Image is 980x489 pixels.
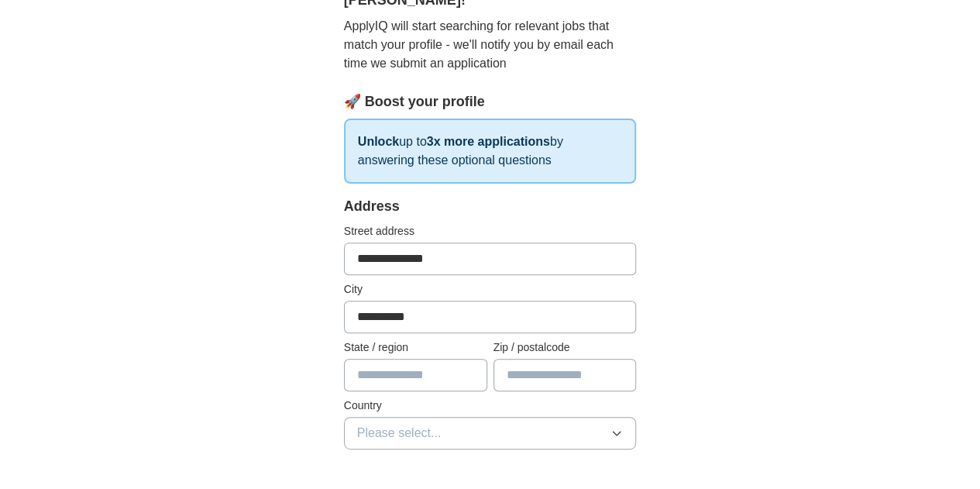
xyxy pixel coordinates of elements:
div: 🚀 Boost your profile [344,91,637,112]
label: City [344,281,637,298]
button: Please select... [344,417,637,449]
label: Country [344,398,637,414]
div: Address [344,196,637,217]
p: up to by answering these optional questions [344,119,637,184]
strong: 3x more applications [427,135,550,148]
strong: Unlock [358,135,399,148]
p: ApplyIQ will start searching for relevant jobs that match your profile - we'll notify you by emai... [344,17,637,73]
label: Street address [344,223,637,239]
label: State / region [344,339,487,356]
label: Zip / postalcode [493,339,637,356]
span: Please select... [357,424,442,443]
